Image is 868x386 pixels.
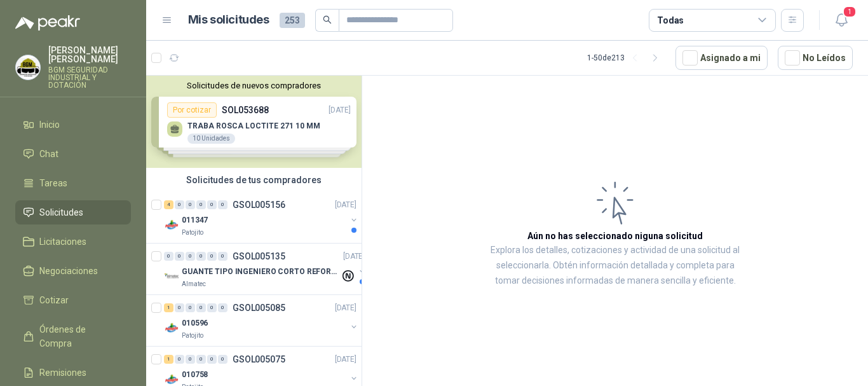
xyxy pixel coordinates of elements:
div: 1 - 50 de 213 [587,48,665,68]
div: 0 [196,303,206,312]
div: 0 [207,303,217,312]
span: search [323,15,332,24]
span: 253 [280,13,305,28]
p: GSOL005085 [233,303,285,312]
div: 0 [196,355,206,364]
div: 1 [164,355,173,364]
div: 0 [175,355,184,364]
a: Tareas [15,171,131,195]
span: Órdenes de Compra [39,322,119,350]
div: 1 [164,303,173,312]
div: 0 [186,200,195,209]
button: Solicitudes de nuevos compradores [151,81,356,90]
h3: Aún no has seleccionado niguna solicitud [527,229,703,243]
div: 0 [207,355,217,364]
p: GUANTE TIPO INGENIERO CORTO REFORZADO [182,266,340,278]
div: 0 [207,200,217,209]
h1: Mis solicitudes [188,11,269,29]
p: Almatec [182,279,206,289]
span: Solicitudes [39,205,83,219]
a: Solicitudes [15,200,131,224]
a: Inicio [15,113,131,137]
span: Remisiones [39,366,86,380]
div: 0 [196,200,206,209]
img: Company Logo [164,217,179,233]
p: 010758 [182,369,208,381]
img: Company Logo [16,55,40,79]
p: GSOL005075 [233,355,285,364]
a: Cotizar [15,288,131,312]
div: 0 [186,303,195,312]
div: 0 [218,355,227,364]
a: 1 0 0 0 0 0 GSOL005085[DATE] Company Logo010596Patojito [164,300,359,341]
p: 011347 [182,214,208,226]
a: Negociaciones [15,259,131,283]
a: Licitaciones [15,230,131,254]
span: Chat [39,147,58,161]
p: GSOL005156 [233,200,285,209]
div: 0 [218,252,227,261]
a: Órdenes de Compra [15,317,131,355]
button: 1 [830,9,853,32]
div: 0 [186,252,195,261]
span: Cotizar [39,293,69,307]
div: 0 [175,200,184,209]
a: 4 0 0 0 0 0 GSOL005156[DATE] Company Logo011347Patojito [164,197,359,238]
div: 0 [175,303,184,312]
div: Solicitudes de tus compradores [146,168,362,192]
p: [DATE] [335,302,356,314]
span: Licitaciones [39,235,86,249]
span: Inicio [39,118,60,132]
div: 0 [186,355,195,364]
span: Negociaciones [39,264,98,278]
a: Remisiones [15,361,131,385]
p: Patojito [182,228,203,238]
button: No Leídos [778,46,853,70]
p: BGM SEGURIDAD INDUSTRIAL Y DOTACIÓN [48,66,131,89]
button: Asignado a mi [675,46,768,70]
div: 4 [164,200,173,209]
span: 1 [843,6,857,18]
p: [DATE] [335,199,356,211]
span: Tareas [39,176,67,190]
p: [DATE] [335,354,356,366]
a: 0 0 0 0 0 0 GSOL005135[DATE] Company LogoGUANTE TIPO INGENIERO CORTO REFORZADOAlmatec [164,249,367,289]
img: Logo peakr [15,15,80,31]
div: Todas [657,13,684,27]
p: Explora los detalles, cotizaciones y actividad de una solicitud al seleccionarla. Obtén informaci... [489,243,741,289]
p: [DATE] [343,251,365,263]
a: Chat [15,142,131,166]
div: 0 [218,303,227,312]
div: 0 [218,200,227,209]
img: Company Logo [164,321,179,336]
div: 0 [175,252,184,261]
div: 0 [207,252,217,261]
p: GSOL005135 [233,252,285,261]
img: Company Logo [164,269,179,284]
div: Solicitudes de nuevos compradoresPor cotizarSOL053688[DATE] TRABA ROSCA LOCTITE 271 10 MM10 Unida... [146,76,362,168]
p: [PERSON_NAME] [PERSON_NAME] [48,46,131,64]
p: 010596 [182,317,208,329]
div: 0 [164,252,173,261]
p: Patojito [182,331,203,341]
div: 0 [196,252,206,261]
